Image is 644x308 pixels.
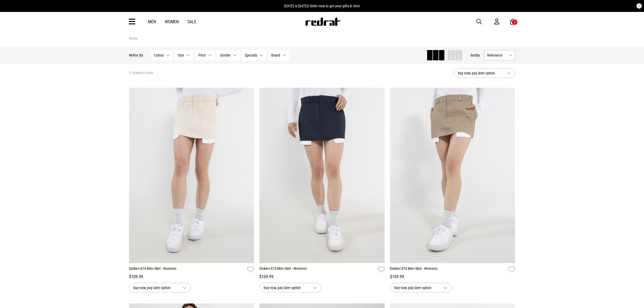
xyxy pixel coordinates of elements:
button: buy now, pay later option [390,283,452,293]
span: by [476,53,480,57]
div: $109.99 [390,274,515,280]
div: 5 [514,20,516,24]
img: Dickies 874 Mini Skirt - Womens in Brown [390,88,515,263]
button: Relevance [484,50,515,60]
div: $109.99 [129,274,254,280]
p: Refine By [129,53,143,57]
button: buy now, pay later option [129,283,191,293]
span: buy now, pay later option [458,70,503,76]
button: Size [175,50,193,60]
span: 11 products found [129,71,153,75]
a: Women [165,19,179,24]
button: Gender [217,50,240,60]
span: Size [178,53,184,57]
span: Colour [154,53,164,57]
a: Home [129,36,137,40]
a: Dickies 874 Mini Skirt - Womens [129,266,245,274]
span: buy now, pay later option [394,284,439,291]
button: Brand [268,50,289,60]
div: $109.99 [259,274,385,280]
span: Brand [271,53,280,57]
button: buy now, pay later option [259,283,321,293]
img: Dickies 874 Mini Skirt - Womens in Blue [259,88,385,263]
button: Specials [242,50,266,60]
span: buy now, pay later option [133,284,178,291]
img: Dickies 874 Mini Skirt - Womens in Beige [129,88,254,263]
a: Men [148,19,156,24]
span: Price [198,53,206,57]
span: buy now, pay later option [264,284,309,291]
span: Specials [245,53,257,57]
span: [DATE] is [DATE]! Order now to get your gifts in time [284,4,360,8]
button: Colour [151,50,173,60]
button: Price [195,50,215,60]
button: Sortby [470,52,480,58]
a: 5 [510,19,515,25]
a: Dickies 874 Mini Skirt - Womens [259,266,376,274]
img: Redrat logo [305,18,341,26]
a: Dickies 874 Mini Skirt - Womens [390,266,506,274]
span: Relevance [487,53,506,57]
a: Sale [187,19,196,24]
button: buy now, pay later option [454,68,515,78]
span: Gender [220,53,231,57]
